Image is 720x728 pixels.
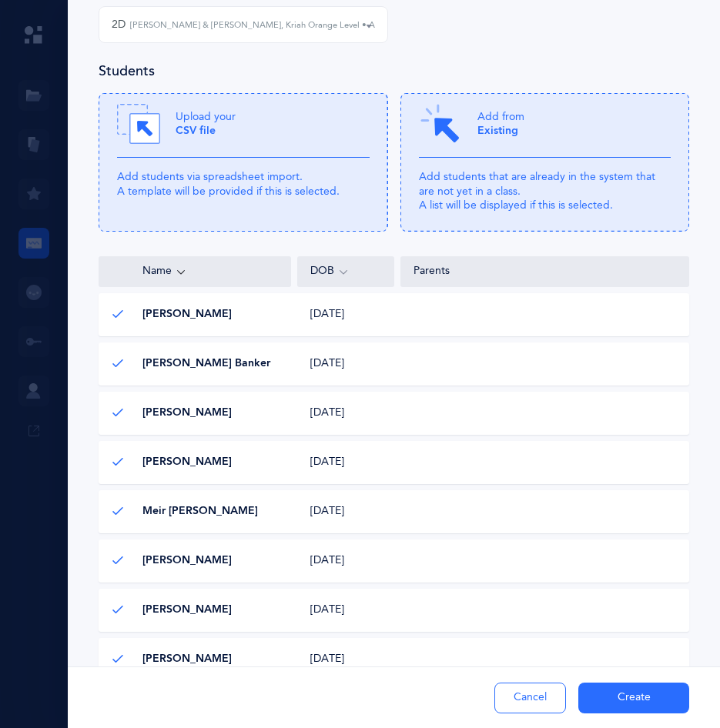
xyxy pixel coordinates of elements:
[643,651,702,710] iframe: Drift Widget Chat Controller
[298,603,394,618] div: [DATE]
[112,264,172,279] span: Name
[142,356,270,372] span: [PERSON_NAME] Banker
[298,504,394,519] div: [DATE]
[117,102,160,145] img: Drag.svg
[112,17,375,33] div: 2D
[176,110,236,138] p: Upload your
[130,19,375,32] small: [PERSON_NAME] & [PERSON_NAME], Kriah Orange Level • A
[298,406,394,421] div: [DATE]
[477,110,524,138] p: Add from
[298,553,394,569] div: [DATE]
[494,683,566,713] button: Cancel
[142,307,232,322] span: [PERSON_NAME]
[176,125,216,137] b: CSV file
[477,125,518,137] b: Existing
[99,62,155,81] h4: Students
[298,455,394,470] div: [DATE]
[99,6,388,43] button: 2D Pinchas Weinreich & Akevy Greenblatt, Kriah Orange Level • A
[142,603,232,618] span: [PERSON_NAME]
[310,263,381,280] div: DOB
[142,652,232,667] span: [PERSON_NAME]
[142,455,232,470] span: [PERSON_NAME]
[419,170,671,212] p: Add students that are already in the system that are not yet in a class. A list will be displayed...
[117,170,370,198] p: Add students via spreadsheet import. A template will be provided if this is selected.
[298,652,394,667] div: [DATE]
[142,553,232,569] span: [PERSON_NAME]
[298,356,394,372] div: [DATE]
[578,683,689,713] button: Create
[142,406,232,421] span: [PERSON_NAME]
[414,264,676,279] div: Parents
[142,504,258,519] span: Meir [PERSON_NAME]
[419,102,462,145] img: Click.svg
[298,307,394,322] div: [DATE]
